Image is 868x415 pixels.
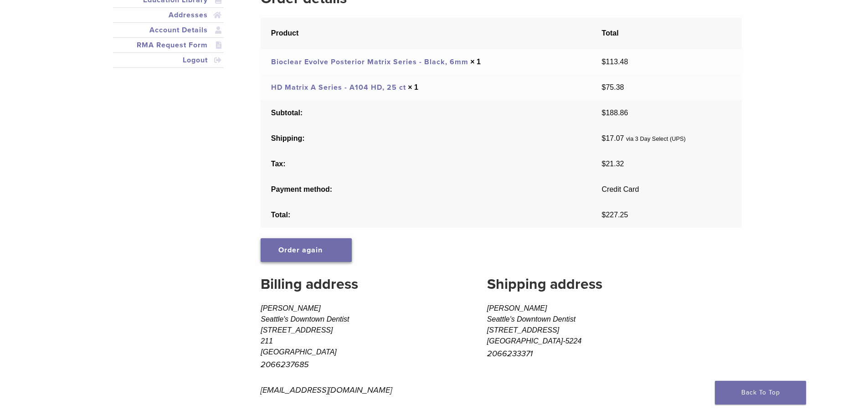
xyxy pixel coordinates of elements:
[261,151,591,177] th: Tax:
[115,40,222,51] a: RMA Request Form
[261,383,459,397] p: [EMAIL_ADDRESS][DOMAIN_NAME]
[602,83,606,91] span: $
[261,100,591,126] th: Subtotal:
[591,18,742,49] th: Total
[271,57,468,67] a: Bioclear Evolve Posterior Matrix Series - Black, 6mm
[261,358,459,371] p: 2066237685
[115,10,222,20] a: Addresses
[591,177,742,202] td: Credit Card
[487,303,742,360] address: [PERSON_NAME] Seattle's Downtown Dentist [STREET_ADDRESS] [GEOGRAPHIC_DATA]-5224
[602,134,606,142] span: $
[602,58,628,66] bdi: 113.48
[602,211,628,219] span: 227.25
[487,347,742,360] p: 2066233371
[602,109,606,117] span: $
[261,18,591,49] th: Product
[487,273,742,295] h2: Shipping address
[602,160,606,168] span: $
[602,160,624,168] span: 21.32
[115,55,222,66] a: Logout
[115,25,222,36] a: Account Details
[602,211,606,219] span: $
[602,109,628,117] span: 188.86
[261,273,459,295] h2: Billing address
[602,134,624,142] span: 17.07
[261,303,459,396] address: [PERSON_NAME] Seattle's Downtown Dentist [STREET_ADDRESS] 211 [GEOGRAPHIC_DATA]
[408,83,418,91] strong: × 1
[261,238,352,262] a: Order again
[602,58,606,66] span: $
[261,126,591,151] th: Shipping:
[715,381,806,405] a: Back To Top
[271,83,406,92] a: HD Matrix A Series - A104 HD, 25 ct
[261,177,591,202] th: Payment method:
[470,58,481,66] strong: × 1
[261,202,591,228] th: Total:
[602,83,624,91] bdi: 75.38
[626,135,686,142] small: via 3 Day Select (UPS)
